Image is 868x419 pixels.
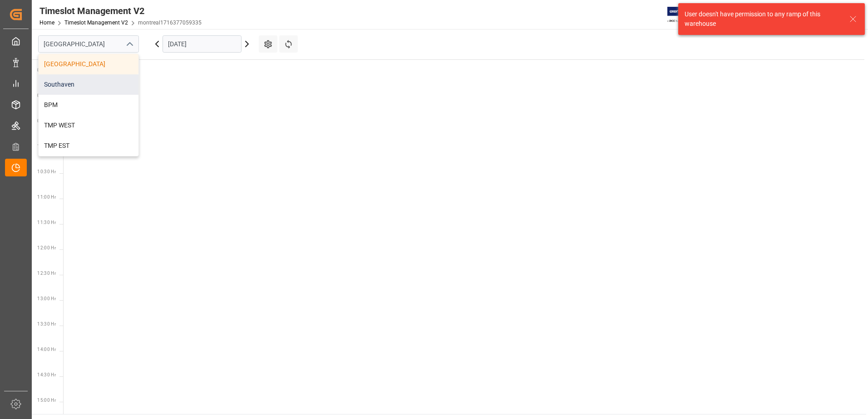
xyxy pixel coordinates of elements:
[122,37,136,51] button: close menu
[37,398,56,403] span: 15:00 Hr
[39,74,138,95] div: Southaven
[37,372,56,377] span: 14:30 Hr
[37,347,56,352] span: 14:00 Hr
[39,136,138,156] div: TMP EST
[685,10,841,29] div: User doesn't have permission to any ramp of this warehouse
[37,271,56,276] span: 12:30 Hr
[163,35,242,53] input: DD.MM.YYYY
[39,4,202,18] div: Timeslot Management V2
[37,68,56,73] span: 08:30 Hr
[39,19,54,26] a: Home
[37,93,56,98] span: 09:00 Hr
[39,115,138,136] div: TMP WEST
[37,322,56,326] span: 13:30 Hr
[39,95,138,115] div: BPM
[64,19,128,26] a: Timeslot Management V2
[39,54,138,74] div: [GEOGRAPHIC_DATA]
[38,35,139,53] input: Type to search/select
[37,144,56,149] span: 10:00 Hr
[37,220,56,225] span: 11:30 Hr
[37,296,56,301] span: 13:00 Hr
[37,118,56,123] span: 09:30 Hr
[667,7,699,23] img: Exertis%20JAM%20-%20Email%20Logo.jpg_1722504956.jpg
[37,195,56,200] span: 11:00 Hr
[37,245,56,250] span: 12:00 Hr
[37,169,56,174] span: 10:30 Hr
